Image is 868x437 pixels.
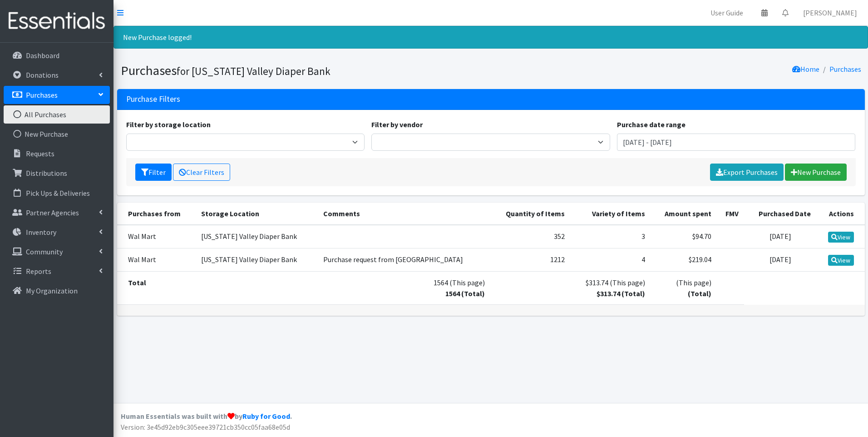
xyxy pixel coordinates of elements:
a: Partner Agencies [4,204,110,222]
a: Purchases [4,86,110,104]
p: Reports [26,267,51,276]
th: Variety of Items [570,203,651,225]
td: Wal Mart [117,248,196,271]
a: All Purchases [4,105,110,124]
a: New Purchase [785,164,847,181]
label: Filter by vendor [371,119,423,130]
p: Partner Agencies [26,208,79,217]
td: [DATE] [744,225,816,248]
div: New Purchase logged! [113,26,868,49]
td: [DATE] [744,248,816,271]
a: [PERSON_NAME] [796,4,864,22]
p: Donations [26,70,59,79]
strong: Total [128,278,146,287]
strong: $313.74 (Total) [597,289,645,298]
td: 352 [490,225,570,248]
td: $94.70 [651,225,716,248]
th: Quantity of Items [490,203,570,225]
th: Amount spent [651,203,716,225]
a: Donations [4,66,110,84]
a: Inventory [4,223,110,241]
p: Inventory [26,228,56,237]
td: [US_STATE] Valley Diaper Bank [196,225,318,248]
td: $313.74 (This page) [570,271,651,304]
td: $219.04 [651,248,716,271]
a: Home [792,65,819,74]
th: Storage Location [196,203,318,225]
a: My Organization [4,282,110,300]
a: Community [4,243,110,261]
span: Version: 3e45d92eb9c305eee39721cb350cc05faa68e05d [121,422,290,432]
th: Purchased Date [744,203,816,225]
td: [US_STATE] Valley Diaper Bank [196,248,318,271]
p: Dashboard [26,51,59,60]
label: Purchase date range [617,119,686,130]
td: Wal Mart [117,225,196,248]
a: Ruby for Good [242,412,290,421]
button: Filter [135,164,172,181]
small: for [US_STATE] Valley Diaper Bank [177,65,330,78]
th: Actions [816,203,864,225]
td: 3 [570,225,651,248]
td: 1564 (This page) [318,271,490,304]
strong: (Total) [688,289,711,298]
td: 1212 [490,248,570,271]
p: Purchases [26,90,58,99]
a: View [828,232,854,243]
strong: Human Essentials was built with by . [121,412,292,421]
p: My Organization [26,286,78,295]
a: Export Purchases [710,164,784,181]
th: FMV [717,203,745,225]
td: 4 [570,248,651,271]
h3: Purchase Filters [126,94,180,104]
a: Reports [4,262,110,280]
p: Requests [26,149,54,158]
a: View [828,255,854,266]
p: Pick Ups & Deliveries [26,189,90,198]
label: Filter by storage location [126,119,211,130]
th: Comments [318,203,490,225]
a: Distributions [4,164,110,182]
p: Distributions [26,169,67,178]
a: Purchases [829,65,861,74]
a: User Guide [703,4,750,22]
p: Community [26,247,63,256]
a: Dashboard [4,46,110,65]
a: Clear Filters [173,164,230,181]
th: Purchases from [117,203,196,225]
strong: 1564 (Total) [445,289,485,298]
img: HumanEssentials [4,6,110,36]
a: Pick Ups & Deliveries [4,184,110,202]
a: New Purchase [4,125,110,143]
h1: Purchases [121,63,488,79]
input: January 1, 2011 - December 31, 2011 [617,134,856,151]
td: (This page) [651,271,716,304]
td: Purchase request from [GEOGRAPHIC_DATA] [318,248,490,271]
a: Requests [4,144,110,163]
